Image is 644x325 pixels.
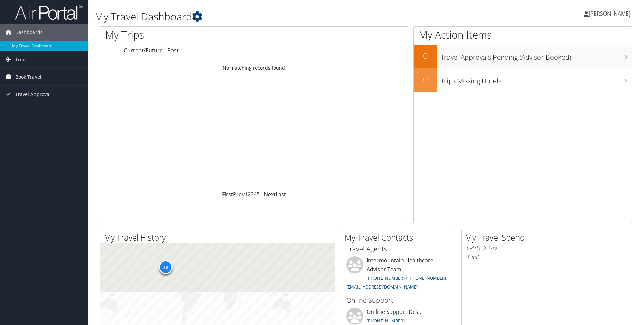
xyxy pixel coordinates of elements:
[346,244,451,254] h3: Travel Agents
[104,232,335,243] h2: My Travel History
[346,284,418,290] a: [EMAIL_ADDRESS][DOMAIN_NAME]
[15,24,43,41] span: Dashboards
[414,74,437,85] h2: 0
[414,28,632,42] h1: My Action Items
[222,191,233,198] a: First
[465,232,576,243] h2: My Travel Spend
[584,3,637,24] a: [PERSON_NAME]
[100,62,408,74] td: No matching records found
[467,244,571,251] h6: [DATE] - [DATE]
[257,191,260,198] a: 5
[15,69,41,85] span: Book Travel
[15,86,51,103] span: Travel Approval
[167,47,179,54] a: Past
[15,4,83,20] img: airportal-logo.png
[589,10,630,17] span: [PERSON_NAME]
[159,260,172,274] div: 26
[245,191,248,198] a: 1
[95,9,456,24] h1: My Travel Dashboard
[343,256,454,293] li: Intermountain Healthcare Advisor Team
[254,191,257,198] a: 4
[124,47,163,54] a: Current/Future
[367,275,446,281] a: [PHONE_NUMBER] / [PHONE_NUMBER]
[441,73,632,86] h3: Trips Missing Hotels
[264,191,276,198] a: Next
[441,49,632,62] h3: Travel Approvals Pending (Advisor Booked)
[276,191,286,198] a: Last
[105,28,275,42] h1: My Trips
[345,232,456,243] h2: My Travel Contacts
[414,50,437,61] h2: 0
[251,191,254,198] a: 3
[414,68,632,92] a: 0Trips Missing Hotels
[248,191,251,198] a: 2
[233,191,245,198] a: Prev
[414,45,632,68] a: 0Travel Approvals Pending (Advisor Booked)
[346,296,451,305] h3: Online Support
[367,318,405,324] a: [PHONE_NUMBER]
[15,51,27,68] span: Trips
[467,253,571,261] h6: Total
[260,191,264,198] span: …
